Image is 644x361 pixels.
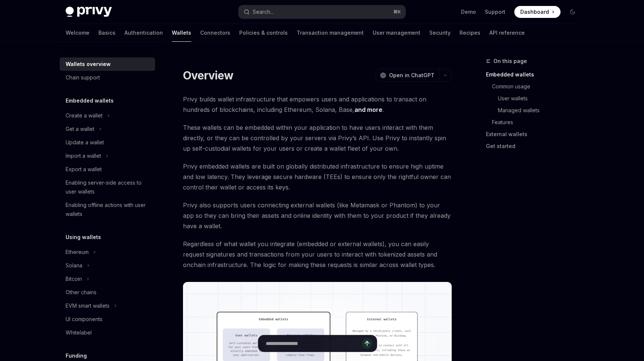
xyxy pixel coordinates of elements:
a: Enabling offline actions with user wallets [60,198,155,221]
a: Get started [486,140,584,152]
span: Dashboard [520,8,549,16]
button: Toggle dark mode [566,6,578,18]
button: Open in ChatGPT [375,69,439,82]
a: Features [492,116,584,128]
a: Embedded wallets [486,69,584,81]
div: Enabling server-side access to user wallets [66,178,151,196]
a: and more [354,106,382,114]
div: EVM smart wallets [66,301,110,310]
a: User wallets [498,92,584,104]
span: Regardless of what wallet you integrate (embedded or external wallets), you can easily request si... [183,239,452,270]
a: Dashboard [514,6,561,18]
a: Support [485,8,505,16]
a: Basics [98,24,116,42]
button: Send message [362,338,372,349]
div: Whitelabel [66,328,92,337]
span: Privy also supports users connecting external wallets (like Metamask or Phantom) to your app so t... [183,200,452,231]
h5: Using wallets [66,233,101,242]
img: dark logo [66,7,112,17]
div: Import a wallet [66,151,101,160]
div: Get a wallet [66,125,94,134]
a: Security [429,24,451,42]
a: API reference [489,24,525,42]
div: Solana [66,261,82,270]
a: Wallets [172,24,191,42]
a: Update a wallet [60,136,155,149]
div: Create a wallet [66,111,102,120]
a: Wallets overview [60,57,155,71]
a: Transaction management [297,24,364,42]
span: Privy builds wallet infrastructure that empowers users and applications to transact on hundreds o... [183,94,452,115]
a: Demo [461,8,476,16]
a: Common usage [492,81,584,92]
a: External wallets [486,128,584,140]
a: Authentication [124,24,163,42]
div: Other chains [66,288,97,297]
a: Managed wallets [498,104,584,116]
span: On this page [493,57,527,66]
div: UI components [66,315,102,324]
div: Enabling offline actions with user wallets [66,201,151,219]
a: Export a wallet [60,163,155,176]
a: UI components [60,313,155,326]
div: Ethereum [66,248,89,257]
button: Search...⌘K [239,5,405,19]
a: User management [373,24,420,42]
span: ⌘ K [393,9,401,15]
div: Update a wallet [66,138,104,147]
a: Welcome [66,24,89,42]
div: Export a wallet [66,165,102,174]
h5: Embedded wallets [66,96,114,105]
a: Connectors [200,24,230,42]
span: Privy embedded wallets are built on globally distributed infrastructure to ensure high uptime and... [183,161,452,192]
span: These wallets can be embedded within your application to have users interact with them directly, ... [183,122,452,154]
a: Enabling server-side access to user wallets [60,176,155,198]
span: Open in ChatGPT [389,72,435,79]
a: Recipes [460,24,480,42]
div: Chain support [66,73,100,82]
div: Bitcoin [66,274,82,283]
a: Whitelabel [60,326,155,339]
a: Chain support [60,71,155,84]
h5: Funding [66,351,87,360]
h1: Overview [183,69,233,82]
div: Search... [253,7,274,16]
a: Other chains [60,286,155,299]
a: Policies & controls [239,24,288,42]
div: Wallets overview [66,60,111,69]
